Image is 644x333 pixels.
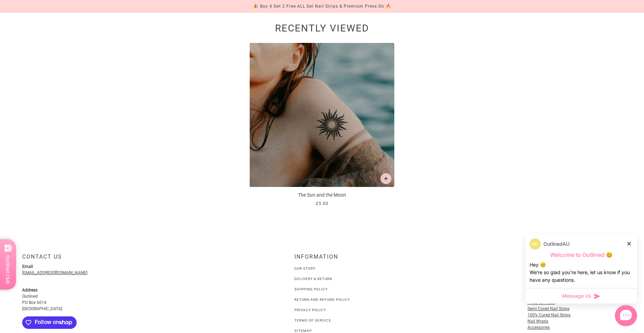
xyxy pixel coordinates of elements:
[250,191,394,199] p: The Sun and the Moon
[17,26,627,34] h2: Recently viewed
[530,261,633,284] div: Hey 😊 We‘re so glad you’re here, let us know if you have any questions.
[250,43,394,187] img: The Sun and the Moon-Jagua Tattoos-Outlined
[562,292,591,299] span: Message Us
[294,308,326,312] a: Privacy Policy
[294,298,350,301] a: Return and Refund Policy
[530,238,541,250] img: data:image/png;base64,iVBORw0KGgoAAAANSUhEUgAAACQAAAAkCAYAAADhAJiYAAAAAXNSR0IArs4c6QAAAXhJREFUWEd...
[294,287,328,291] a: Shipping Policy
[530,251,633,259] p: Welcome to Outlined 😊
[316,200,328,207] span: £5.00
[527,325,550,330] a: Accessories
[527,313,570,317] a: 100% Cured Nail Strips
[294,253,350,265] div: INFORMATION
[22,270,87,275] a: [EMAIL_ADDRESS][DOMAIN_NAME]
[253,3,391,10] div: 🎉 Buy 4 Get 2 Free ALL Gel Nail Strips & Premium Press On 🔥
[294,318,331,322] a: Terms of Service
[250,43,394,207] a: The Sun and the Moon-Jagua Tattoos-OutlinedThe Sun and the Moon-Jagua Tattoos-Outlined Add to car...
[294,267,316,270] a: Our Story
[294,329,312,333] a: Sitemap
[22,287,161,312] p: Outlined PO Box 6014 [GEOGRAPHIC_DATA]
[527,306,569,311] a: Semi Cured Nail Strips
[527,319,548,324] a: Nail Wraps
[22,253,215,265] div: Contact Us
[380,173,392,184] button: Add to cart
[294,277,332,281] a: Delivery & Return
[22,288,37,292] strong: Address
[22,264,33,269] strong: Email
[543,240,569,248] p: OutlinedAU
